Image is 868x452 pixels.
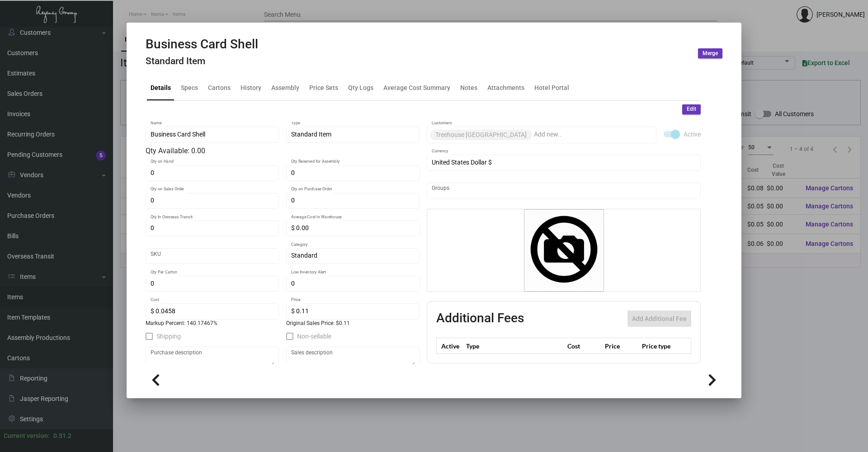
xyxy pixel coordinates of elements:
[53,431,71,441] div: 0.51.2
[271,83,299,93] div: Assembly
[297,331,331,342] span: Non-sellable
[487,83,524,93] div: Attachments
[565,338,602,354] th: Cost
[464,338,565,354] th: Type
[682,104,701,114] button: Edit
[627,311,691,327] button: Add Additional Fee
[432,187,696,194] input: Add new..
[534,131,652,138] input: Add new..
[603,338,640,354] th: Price
[146,146,420,156] div: Qty Available: 0.00
[436,311,524,327] h2: Additional Fees
[684,129,701,140] span: Active
[208,83,231,93] div: Cartons
[146,37,258,52] h2: Business Card Shell
[632,315,687,322] span: Add Additional Fee
[687,105,696,113] span: Edit
[4,431,50,441] div: Current version:
[698,48,722,58] button: Merge
[309,83,338,93] div: Price Sets
[640,338,680,354] th: Price type
[146,56,258,67] h4: Standard Item
[151,83,171,93] div: Details
[534,83,569,93] div: Hotel Portal
[703,50,718,57] span: Merge
[348,83,373,93] div: Qty Logs
[181,83,198,93] div: Specs
[156,331,181,342] span: Shipping
[383,83,450,93] div: Average Cost Summary
[460,83,477,93] div: Notes
[430,130,532,140] mat-chip: Treehouse [GEOGRAPHIC_DATA]
[437,338,464,354] th: Active
[241,83,261,93] div: History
